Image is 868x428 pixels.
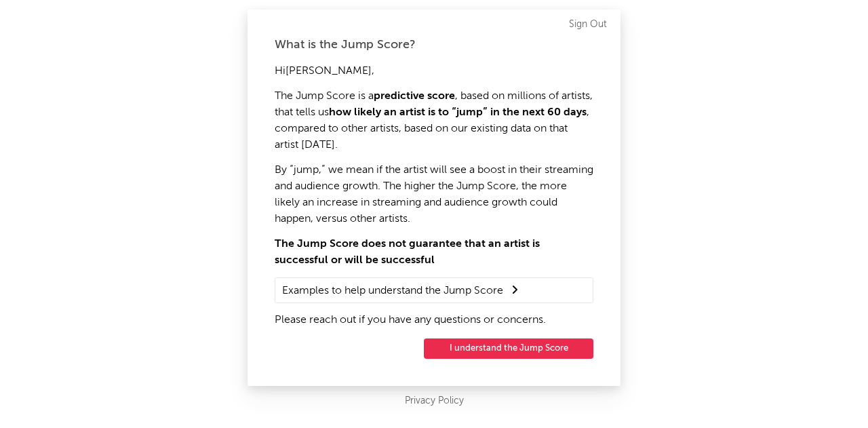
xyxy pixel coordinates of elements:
[329,107,587,118] strong: how likely an artist is to “jump” in the next 60 days
[275,37,593,53] div: What is the Jump Score?
[569,16,607,33] a: Sign Out
[275,162,593,227] p: By “jump,” we mean if the artist will see a boost in their streaming and audience growth. The hig...
[275,239,540,266] strong: The Jump Score does not guarantee that an artist is successful or will be successful
[405,393,464,410] a: Privacy Policy
[275,312,593,328] p: Please reach out if you have any questions or concerns.
[424,338,593,359] button: I understand the Jump Score
[275,88,593,153] p: The Jump Score is a , based on millions of artists, that tells us , compared to other artists, ba...
[282,281,586,299] summary: Examples to help understand the Jump Score
[374,91,455,102] strong: predictive score
[275,63,593,79] p: Hi [PERSON_NAME] ,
